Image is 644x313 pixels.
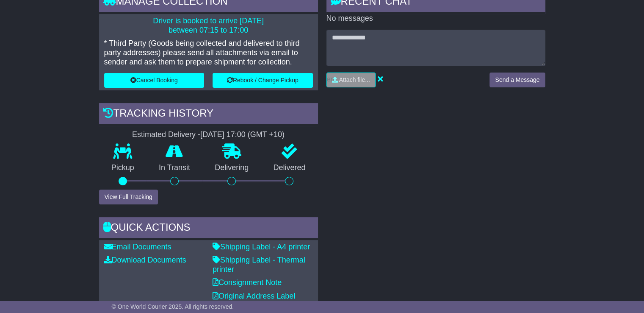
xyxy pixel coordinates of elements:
div: Quick Actions [99,217,318,240]
div: [DATE] 17:00 (GMT +10) [200,130,285,140]
a: Email Documents [104,243,171,251]
button: Send a Message [489,73,545,87]
div: Estimated Delivery - [99,130,318,140]
button: View Full Tracking [99,190,158,204]
p: Driver is booked to arrive [DATE] between 07:15 to 17:00 [104,17,313,35]
p: Delivered [261,163,318,173]
p: In Transit [146,163,202,173]
button: Cancel Booking [104,73,205,88]
a: Consignment Note [213,278,282,287]
div: Tracking history [99,103,318,126]
p: No messages [326,14,545,23]
button: Rebook / Change Pickup [213,73,313,88]
a: Shipping Label - Thermal printer [213,256,305,274]
a: Original Address Label [213,292,295,300]
a: Shipping Label - A4 printer [213,243,310,251]
p: Delivering [202,163,261,173]
p: * Third Party (Goods being collected and delivered to third party addresses) please send all atta... [104,39,313,67]
span: © One World Courier 2025. All rights reserved. [112,303,234,310]
a: Download Documents [104,256,186,264]
p: Pickup [99,163,146,173]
